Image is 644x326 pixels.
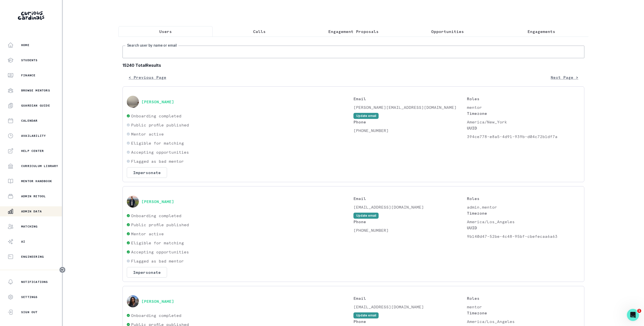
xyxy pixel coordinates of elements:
p: mentor [467,104,580,110]
button: Update email [353,312,379,318]
p: Calls [253,28,266,35]
p: Engagements [528,28,555,35]
p: Onboarding completed [131,213,181,219]
p: Home [21,43,29,47]
p: Finance [21,73,35,77]
p: [PHONE_NUMBER] [353,227,467,233]
p: Students [21,58,38,62]
p: Flagged as bad mentor [131,158,184,164]
p: Matching [21,224,38,229]
p: Mentor Handbook [21,179,52,183]
p: Email [353,96,467,102]
p: Mentor active [131,231,164,237]
p: Roles [467,96,580,102]
button: Update email [353,213,379,219]
p: UUID [467,125,580,131]
p: [EMAIL_ADDRESS][DOMAIN_NAME] [353,204,467,210]
p: Roles [467,195,580,202]
p: Mentor active [131,131,164,137]
p: Engagement Proposals [328,28,379,35]
p: Sign Out [21,310,38,314]
p: America/Los_Angeles [467,219,580,225]
p: Timezone [467,210,580,216]
p: 9b140d47-52be-4c48-95bf-cbefecaa6a63 [467,233,580,239]
p: Phone [353,219,467,225]
button: Toggle sidebar [59,267,66,273]
p: Accepting opportunities [131,249,189,255]
iframe: Intercom live chat [627,309,639,321]
button: < Previous Page [123,72,172,82]
p: Eligible for matching [131,140,184,146]
p: Settings [21,295,38,299]
p: Email [353,295,467,301]
p: Public profile published [131,222,189,228]
p: [PHONE_NUMBER] [353,127,467,134]
p: Timezone [467,310,580,316]
p: Help Center [21,149,44,153]
p: America/New_York [467,119,580,125]
p: Admin Retool [21,194,46,198]
p: Accepting opportunities [131,149,189,155]
p: Browse Mentors [21,88,50,92]
p: AI [21,240,25,244]
p: Flagged as bad mentor [131,258,184,264]
p: [PERSON_NAME][EMAIL_ADDRESS][DOMAIN_NAME] [353,104,467,110]
button: [PERSON_NAME] [141,99,174,104]
p: Eligible for matching [131,240,184,246]
p: [EMAIL_ADDRESS][DOMAIN_NAME] [353,304,467,310]
button: [PERSON_NAME] [141,299,174,304]
p: UUID [467,225,580,231]
p: Calendar [21,119,38,123]
button: Impersonate [127,167,167,178]
b: 15240 Total Results [123,62,584,68]
p: 394ce778-e8a5-4d91-939b-d04c72b1df7a [467,134,580,140]
p: Email [353,195,467,202]
button: Update email [353,113,379,119]
button: Impersonate [127,267,167,278]
p: Engineering [21,255,44,259]
p: America/Los_Angeles [467,318,580,324]
p: Phone [353,318,467,324]
p: Roles [467,295,580,301]
p: Guardian Guide [21,104,50,108]
p: Onboarding completed [131,113,181,119]
button: Next Page > [545,72,584,82]
p: Public profile published [131,122,189,128]
p: Availability [21,134,46,138]
p: Notifications [21,280,48,284]
p: Phone [353,119,467,125]
p: Admin Data [21,209,42,213]
p: Opportunities [431,28,464,35]
p: Onboarding completed [131,312,181,318]
p: Timezone [467,110,580,116]
p: admin,mentor [467,204,580,210]
img: Curious Cardinals Logo [18,11,44,20]
p: Users [159,28,172,35]
button: [PERSON_NAME] [141,199,174,204]
p: Curriculum Library [21,164,58,168]
span: 1 [637,309,641,313]
p: mentor [467,304,580,310]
